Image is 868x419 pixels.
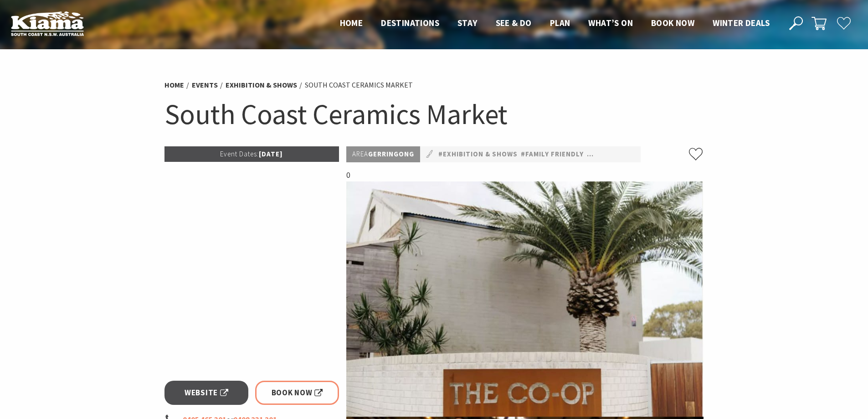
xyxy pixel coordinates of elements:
span: Winter Deals [713,17,770,28]
a: Exhibition & Shows [226,80,297,90]
span: Home [340,17,363,28]
a: Home [340,17,363,29]
a: Events [192,80,218,90]
h1: South Coast Ceramics Market [164,96,704,133]
span: Website [185,387,228,399]
a: Website [164,381,249,405]
a: #Exhibition & Shows [438,149,518,160]
span: See & Do [496,17,532,28]
a: #Festivals [587,149,629,160]
li: South Coast Ceramics Market [305,79,413,91]
p: [DATE] [164,146,339,162]
nav: Main Menu [331,16,779,31]
a: #Family Friendly [521,149,584,160]
span: What’s On [588,17,633,28]
a: #Markets [632,149,669,160]
img: Sign says The Co-Op on a brick wall with a palm tree in the background [346,181,704,417]
span: Destinations [381,17,439,28]
a: Book now [651,17,694,29]
a: What’s On [588,17,633,29]
span: Stay [457,17,478,28]
a: See & Do [496,17,532,29]
span: Book now [651,17,694,28]
span: Area [352,150,368,158]
a: Home [164,80,184,90]
a: Stay [457,17,478,29]
a: Destinations [381,17,439,29]
a: Book Now [255,381,339,405]
a: Plan [550,17,570,29]
span: Event Dates: [220,150,259,158]
span: Book Now [272,387,323,399]
span: Plan [550,17,570,28]
a: Winter Deals [713,17,770,29]
p: Gerringong [346,146,420,162]
img: Kiama Logo [11,11,84,36]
